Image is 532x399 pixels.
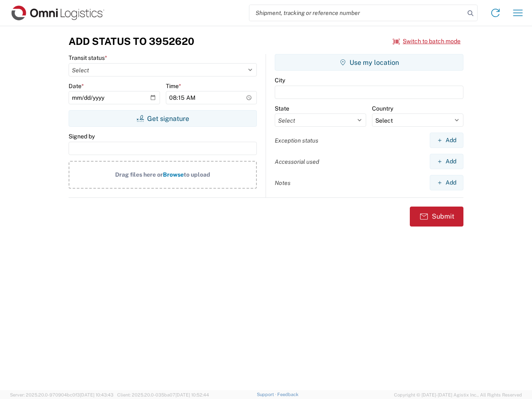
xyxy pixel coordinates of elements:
[249,5,465,21] input: Shipment, tracking or reference number
[275,179,291,187] label: Notes
[175,392,209,397] span: [DATE] 10:52:44
[10,392,113,397] span: Server: 2025.20.0-970904bc0f3
[69,82,84,90] label: Date
[115,171,163,178] span: Drag files here or
[277,392,298,397] a: Feedback
[166,82,181,90] label: Time
[69,133,95,140] label: Signed by
[275,137,318,144] label: Exception status
[163,171,184,178] span: Browse
[275,158,319,165] label: Accessorial used
[275,76,285,84] label: City
[184,171,210,178] span: to upload
[275,105,289,112] label: State
[430,154,463,169] button: Add
[69,35,194,47] h3: Add Status to 3952620
[393,34,461,48] button: Switch to batch mode
[117,392,209,397] span: Client: 2025.20.0-035ba07
[69,110,257,127] button: Get signature
[80,392,113,397] span: [DATE] 10:43:43
[257,392,278,397] a: Support
[372,105,393,112] label: Country
[394,391,522,399] span: Copyright © [DATE]-[DATE] Agistix Inc., All Rights Reserved
[430,175,463,190] button: Add
[410,207,463,227] button: Submit
[430,133,463,148] button: Add
[69,54,107,62] label: Transit status
[275,54,463,71] button: Use my location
